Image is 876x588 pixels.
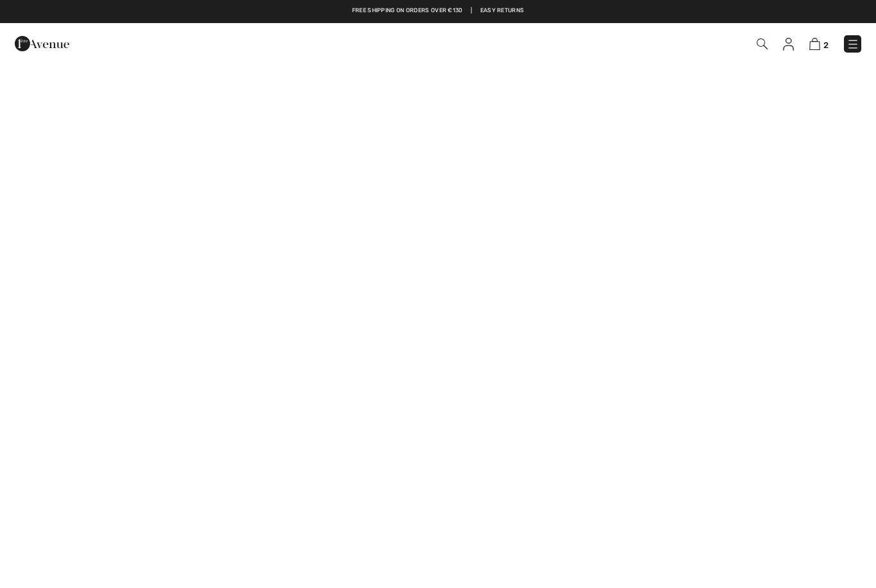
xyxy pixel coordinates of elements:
img: My Info [783,38,794,51]
a: 1ère Avenue [15,37,69,49]
img: Search [757,38,768,49]
img: Shopping Bag [809,38,820,50]
a: Free shipping on orders over €130 [352,6,463,15]
a: 2 [809,36,829,51]
a: Easy Returns [480,6,525,15]
span: 2 [823,40,829,50]
img: Menu [847,38,859,51]
span: | [471,6,472,15]
img: 1ère Avenue [15,31,69,56]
